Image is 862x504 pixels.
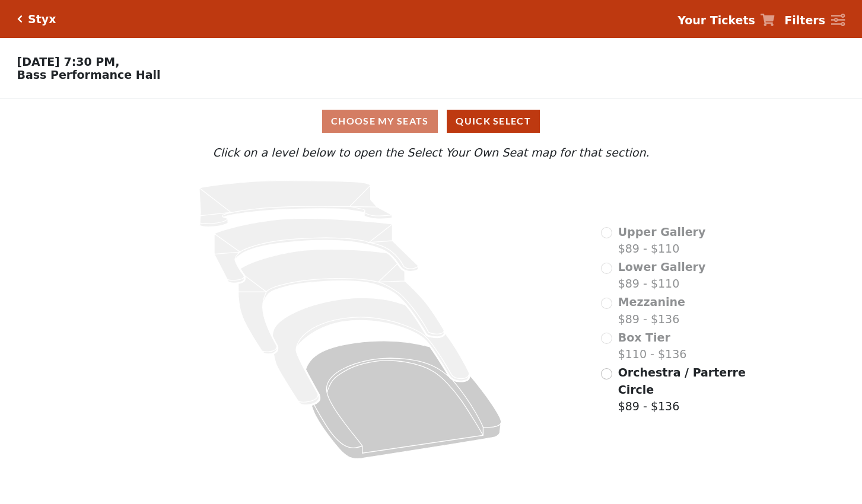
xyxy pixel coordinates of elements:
a: Filters [784,12,845,29]
strong: Filters [784,14,825,27]
span: Mezzanine [618,295,685,308]
button: Quick Select [447,110,540,133]
label: $89 - $110 [618,259,706,292]
p: Click on a level below to open the Select Your Own Seat map for that section. [116,144,746,161]
label: $110 - $136 [618,329,687,363]
path: Upper Gallery - Seats Available: 0 [199,181,392,227]
path: Orchestra / Parterre Circle - Seats Available: 334 [306,341,501,459]
strong: Your Tickets [677,14,755,27]
h5: Styx [28,12,56,26]
a: Click here to go back to filters [17,15,23,23]
label: $89 - $110 [618,224,706,257]
a: Your Tickets [677,12,775,29]
span: Orchestra / Parterre Circle [618,366,746,396]
span: Upper Gallery [618,225,706,238]
span: Lower Gallery [618,260,706,273]
label: $89 - $136 [618,364,746,415]
label: $89 - $136 [618,294,685,327]
span: Box Tier [618,331,670,344]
